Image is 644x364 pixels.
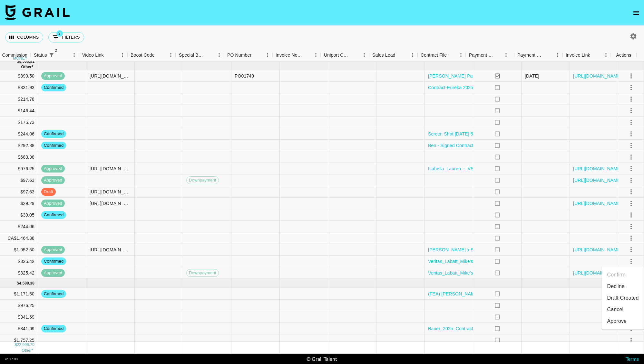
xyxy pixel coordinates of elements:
[41,189,56,195] span: draft
[19,281,34,286] div: 4,588.38
[494,51,503,60] button: Sort
[573,270,622,276] a: [URL][DOMAIN_NAME]
[630,6,643,19] button: open drawer
[31,49,79,61] div: Status
[13,56,27,60] div: money
[79,49,127,61] div: Video Link
[408,50,417,60] button: Menu
[626,163,637,174] button: select merge strategy
[626,105,637,116] button: select merge strategy
[2,49,27,61] div: Commission
[616,49,631,61] div: Actions
[428,291,577,297] a: (FEA) [PERSON_NAME] SharkNinja_Influencer Agreement_([DATE]).pdf
[525,73,539,79] div: 9/8/2025
[41,212,66,218] span: confirmed
[428,247,576,253] a: [PERSON_NAME] x SAXX Talent Agreement_Influencers_2025 (1).docx
[251,51,260,60] button: Sort
[428,131,503,137] a: Screen Shot [DATE] 5.04.30 PM.png
[90,165,131,172] div: https://www.instagram.com/reel/DOtYy57CR2i/?igsh=MW5yenQ4ajRxbDM2aQ==
[41,85,66,91] span: confirmed
[566,49,590,61] div: Invoice Link
[41,270,65,276] span: approved
[41,166,65,172] span: approved
[553,50,562,60] button: Menu
[469,49,494,61] div: Payment Sent
[17,342,34,348] div: 22,996.70
[562,49,611,61] div: Invoice Link
[214,50,224,60] button: Menu
[90,200,131,207] div: https://www.tiktok.com/@kadenbowler/video/7548235705902714125?_t=ZT-8zb29FFWX9C&_r=1
[626,233,637,244] button: select merge strategy
[626,117,637,128] button: select merge strategy
[602,304,644,315] li: Cancel
[56,30,63,37] span: 3
[626,152,637,163] button: select merge strategy
[302,51,311,60] button: Sort
[69,50,79,60] button: Menu
[590,51,599,60] button: Sort
[17,59,19,64] div: $
[41,73,65,79] span: approved
[428,73,562,79] a: [PERSON_NAME] Paw Patrol Contract 21_07_25 (1).docx (1).pdf
[626,256,637,267] button: select merge strategy
[372,49,395,61] div: Sales Lead
[17,281,19,286] div: $
[179,49,205,61] div: Special Booking Type
[626,221,637,232] button: select merge strategy
[626,186,637,197] button: select merge strategy
[602,292,644,304] li: Draft Created
[421,49,447,61] div: Contract File
[626,70,637,81] button: select merge strategy
[428,258,598,265] a: Veritas_Labatt_Mike's Hard Agreement_Nolan [PERSON_NAME] (1).docx copy.pdf
[41,258,66,265] span: confirmed
[456,50,466,60] button: Menu
[166,50,176,60] button: Menu
[227,49,251,61] div: PO Number
[573,247,622,253] a: [URL][DOMAIN_NAME]
[272,49,321,61] div: Invoice Notes
[544,51,553,60] button: Sort
[321,49,369,61] div: Uniport Contact Email
[428,142,481,149] a: Ben - Signed Contract.pdf
[82,49,104,61] div: Video Link
[41,143,66,149] span: confirmed
[626,198,637,209] button: select merge strategy
[41,326,66,332] span: confirmed
[118,50,127,60] button: Menu
[501,50,511,60] button: Menu
[187,270,219,276] span: Downpayment
[224,49,272,61] div: PO Number
[466,49,514,61] div: Payment Sent
[324,49,350,61] div: Uniport Contact Email
[626,94,637,105] button: select merge strategy
[15,342,17,348] div: $
[53,47,59,54] span: 2
[607,317,627,325] div: Approve
[428,270,598,276] a: Veritas_Labatt_Mike's Hard Agreement_Nolan [PERSON_NAME] (1).docx copy.pdf
[90,73,131,79] div: https://www.instagram.com/reel/DNYkZfVOyah/?igsh=MXUwd2p0dGhvam9kbQ==
[47,51,56,60] button: Show filters
[573,165,622,172] a: [URL][DOMAIN_NAME]
[34,49,47,61] div: Status
[626,323,637,334] button: select merge strategy
[127,49,176,61] div: Boost Code
[626,210,637,220] button: select merge strategy
[5,357,18,361] div: v 1.7.103
[428,84,533,91] a: Contract-Eureka 2025-agandana.docx - signed .pdf
[48,32,84,42] button: Show filters
[22,348,33,352] span: € 156.20, CA$ 5,055.02
[601,50,611,60] button: Menu
[573,177,622,183] a: [URL][DOMAIN_NAME]
[21,65,33,69] span: CA$ 1,464.38
[611,49,637,61] div: Actions
[517,49,544,61] div: Payment Sent Date
[395,51,405,60] button: Sort
[155,51,164,60] button: Sort
[41,247,65,253] span: approved
[626,140,637,151] button: select merge strategy
[428,325,481,332] a: Bauer_2025_Contract.pdf
[5,5,70,20] img: Grail Talent
[41,177,65,183] span: approved
[626,356,639,362] a: Terms
[417,49,466,61] div: Contract File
